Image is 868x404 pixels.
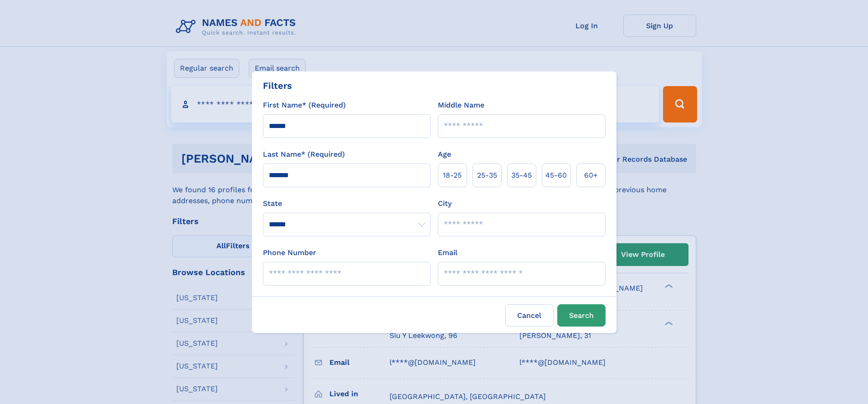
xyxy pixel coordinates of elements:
[511,170,532,181] span: 35‑45
[263,149,345,160] label: Last Name* (Required)
[438,247,457,258] label: Email
[477,170,497,181] span: 25‑35
[438,198,452,209] label: City
[263,198,431,209] label: State
[263,100,346,111] label: First Name* (Required)
[584,170,598,181] span: 60+
[443,170,462,181] span: 18‑25
[438,100,484,111] label: Middle Name
[263,79,292,92] div: Filters
[263,247,316,258] label: Phone Number
[505,304,554,327] label: Cancel
[438,149,451,160] label: Age
[545,170,567,181] span: 45‑60
[557,304,606,327] button: Search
